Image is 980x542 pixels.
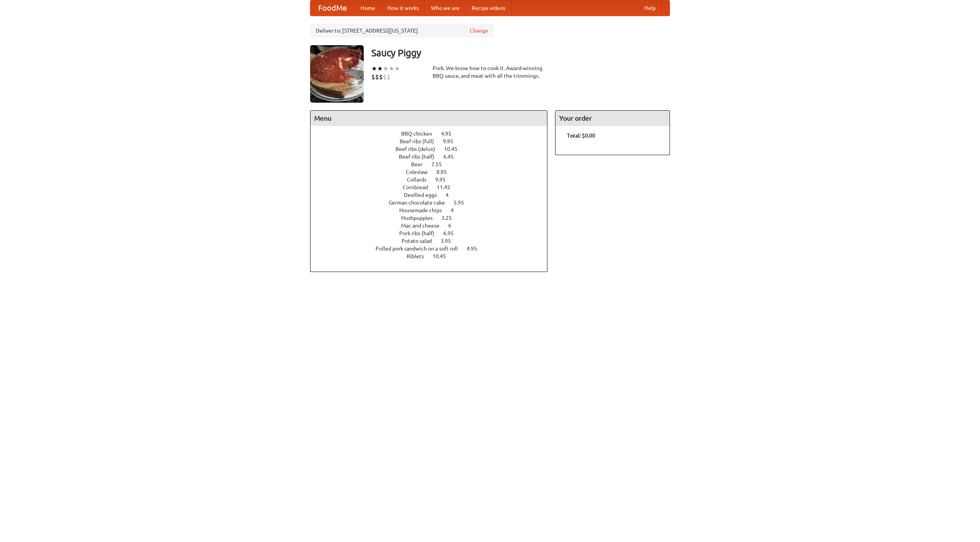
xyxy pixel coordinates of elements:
span: Pulled pork sandwich on a soft roll [376,246,465,252]
span: 4.95 [467,246,485,252]
span: 6.45 [443,154,461,160]
span: 5.95 [454,200,472,206]
span: Potato salad [402,238,439,244]
a: Devilled eggs 4 [404,192,463,198]
div: Pork. We know how to cook it. Award-winning BBQ sauce, and meat with all the trimmings. [433,64,547,80]
span: 9.95 [443,138,461,144]
span: Collards [407,177,434,183]
span: Housemade chips [399,207,449,213]
a: Collards 9.95 [407,177,460,183]
a: Housemade chips 4 [399,207,468,213]
span: Riblets [407,253,431,259]
a: Potato salad 3.95 [402,238,465,244]
li: $ [383,73,387,81]
span: Beef ribs (delux) [395,146,443,152]
li: $ [379,73,383,81]
a: Hushpuppies 3.25 [401,215,466,221]
span: Coleslaw [406,169,435,175]
span: 11.45 [437,184,458,190]
img: angular.jpg [310,45,364,103]
span: Pork ribs (half) [399,230,442,236]
h3: Saucy Piggy [371,45,670,61]
span: 4.95 [441,131,459,137]
a: Help [638,0,662,16]
span: Beef ribs (full) [400,138,442,144]
h4: Your order [555,111,670,126]
span: Beer [411,161,430,167]
li: ★ [383,64,389,73]
span: 4 [451,207,461,213]
span: 4 [446,192,456,198]
span: 6 [448,223,459,229]
a: Beef ribs (half) 6.45 [399,154,468,160]
a: Beef ribs (delux) 10.45 [395,146,472,152]
b: Total: $0.00 [567,133,595,139]
a: Pork ribs (half) 6.95 [399,230,468,236]
span: BBQ chicken [401,131,440,137]
a: BBQ chicken 4.95 [401,131,465,137]
a: Beer 7.55 [411,161,456,167]
a: Who we are [425,0,465,16]
a: Change [470,27,488,34]
li: $ [375,73,379,81]
a: German chocolate cake 5.95 [389,200,478,206]
span: 3.25 [441,215,459,221]
span: Beef ribs (half) [399,154,442,160]
span: 8.95 [436,169,454,175]
a: Home [354,0,381,16]
a: Cornbread 11.45 [403,184,464,190]
a: How it works [381,0,425,16]
span: 6.95 [443,230,461,236]
a: Beef ribs (full) 9.95 [400,138,467,144]
span: 10.45 [433,253,454,259]
li: $ [371,73,375,81]
a: Pulled pork sandwich on a soft roll 4.95 [376,246,491,252]
h4: Menu [310,111,547,126]
li: ★ [371,64,377,73]
a: Coleslaw 8.95 [406,169,461,175]
li: ★ [389,64,394,73]
span: Devilled eggs [404,192,444,198]
li: $ [387,73,390,81]
a: Riblets 10.45 [407,253,460,259]
span: Cornbread [403,184,436,190]
span: 3.95 [441,238,459,244]
span: 7.55 [431,161,449,167]
span: Hushpuppies [401,215,440,221]
li: ★ [377,64,383,73]
li: ★ [394,64,400,73]
a: FoodMe [310,0,354,16]
span: 10.45 [444,146,465,152]
a: Recipe videos [465,0,511,16]
div: Deliver to: [STREET_ADDRESS][US_STATE] [310,24,494,38]
span: German chocolate cake [389,200,452,206]
a: Mac and cheese 6 [401,223,465,229]
span: Mac and cheese [401,223,447,229]
span: 9.95 [435,177,453,183]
